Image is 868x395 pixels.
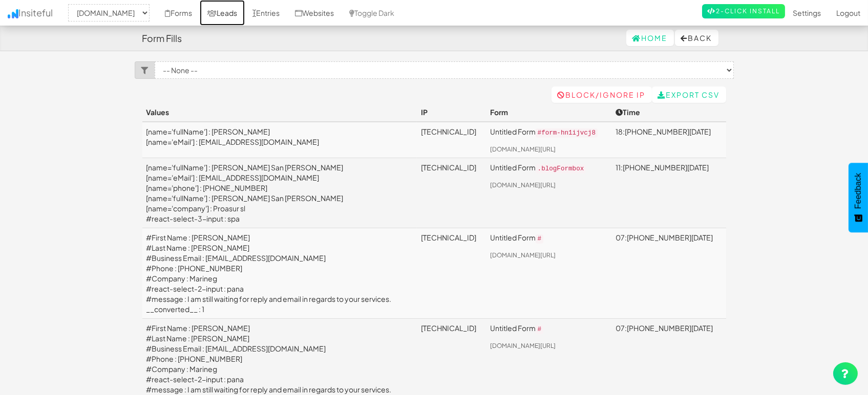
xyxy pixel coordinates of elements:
[490,145,556,153] a: [DOMAIN_NAME][URL]
[536,325,544,334] code: #
[611,228,726,318] td: 07:[PHONE_NUMBER][DATE]
[142,33,182,43] h4: Form Fills
[8,9,18,18] img: icon.png
[142,103,417,122] th: Values
[490,126,607,138] p: Untitled Form
[536,128,598,138] code: #form-hn1ijvcj8
[421,233,476,242] a: [TECHNICAL_ID]
[142,158,417,228] td: [name='fullName'] : [PERSON_NAME] San [PERSON_NAME] [name='eMail'] : [EMAIL_ADDRESS][DOMAIN_NAME]...
[421,163,476,172] a: [TECHNICAL_ID]
[611,103,726,122] th: Time
[490,181,556,189] a: [DOMAIN_NAME][URL]
[490,162,607,174] p: Untitled Form
[675,30,718,46] button: Back
[421,127,476,136] a: [TECHNICAL_ID]
[486,103,611,122] th: Form
[849,163,868,232] button: Feedback - Show survey
[611,158,726,228] td: 11:[PHONE_NUMBER][DATE]
[536,234,544,244] code: #
[490,232,607,244] p: Untitled Form
[626,30,674,46] a: Home
[142,122,417,158] td: [name='fullName'] : [PERSON_NAME] [name='eMail'] : [EMAIL_ADDRESS][DOMAIN_NAME]
[490,323,607,335] p: Untitled Form
[552,86,652,103] a: Block/Ignore IP
[421,323,476,333] a: [TECHNICAL_ID]
[536,164,586,173] code: .blogFormbox
[490,342,556,349] a: [DOMAIN_NAME][URL]
[417,103,485,122] th: IP
[611,122,726,158] td: 18:[PHONE_NUMBER][DATE]
[652,86,726,103] a: Export CSV
[702,4,785,18] a: 2-Click Install
[142,228,417,318] td: #First Name : [PERSON_NAME] #Last Name : [PERSON_NAME] #Business Email : [EMAIL_ADDRESS][DOMAIN_N...
[854,173,863,209] span: Feedback
[490,251,556,259] a: [DOMAIN_NAME][URL]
